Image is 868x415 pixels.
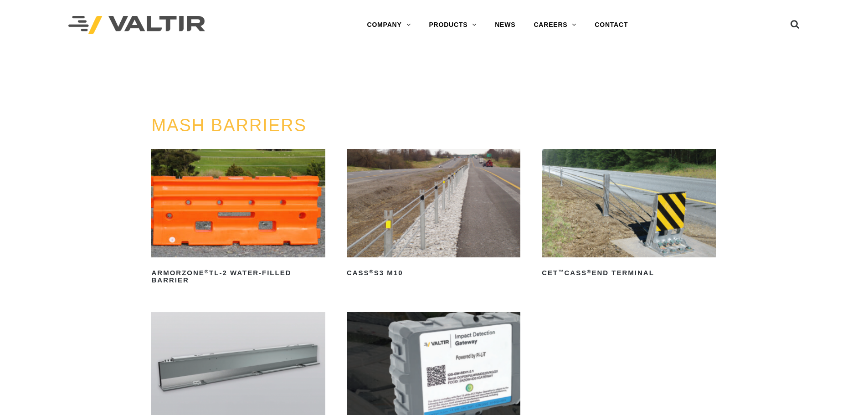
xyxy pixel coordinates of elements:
h2: ArmorZone TL-2 Water-Filled Barrier [151,266,325,287]
a: CET™CASS®End Terminal [542,149,715,280]
img: Valtir [68,16,205,35]
sup: ® [370,269,374,274]
sup: ® [205,269,209,274]
sup: ™ [558,269,564,274]
a: NEWS [486,16,524,34]
a: PRODUCTS [420,16,486,34]
a: COMPANY [358,16,420,34]
a: MASH BARRIERS [151,116,307,135]
h2: CET CASS End Terminal [542,266,715,280]
a: ArmorZone®TL-2 Water-Filled Barrier [151,149,325,287]
sup: ® [587,269,591,274]
a: CASS®S3 M10 [347,149,520,280]
a: CONTACT [586,16,637,34]
a: CAREERS [524,16,586,34]
h2: CASS S3 M10 [347,266,520,280]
